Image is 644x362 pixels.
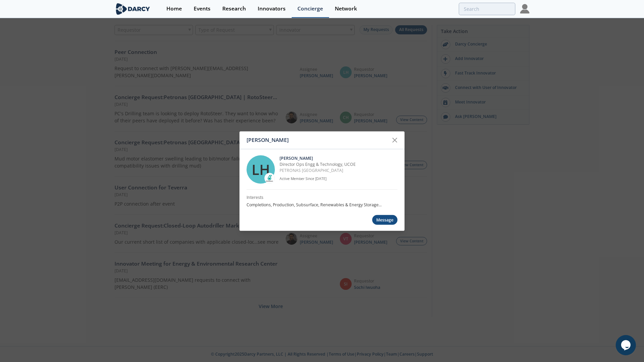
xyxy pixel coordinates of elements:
[372,215,398,225] div: Message
[297,6,323,11] div: Concierge
[616,335,637,355] iframe: chat widget
[247,155,275,183] div: LH
[222,6,246,11] div: Research
[266,175,273,181] img: PETRONAS Canada
[115,3,151,15] img: logo-wide.svg
[194,6,211,11] div: Events
[166,6,182,11] div: Home
[280,161,397,168] p: Director Ops Engg & Technology, UCOE
[247,202,397,208] p: Completions, Production, Subsurface, Renewables & Energy Storage ...
[520,4,529,13] img: Profile
[459,3,515,15] input: Advanced Search
[280,168,397,174] p: PETRONAS [GEOGRAPHIC_DATA]
[247,134,388,147] div: [PERSON_NAME]
[280,155,397,161] p: [PERSON_NAME]
[247,194,397,201] p: Interests
[280,176,397,181] p: Active Member Since [DATE]
[258,6,286,11] div: Innovators
[335,6,357,11] div: Network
